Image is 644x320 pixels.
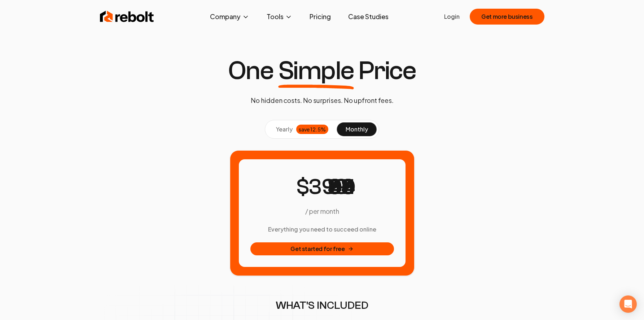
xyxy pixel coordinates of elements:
[304,9,337,24] a: Pricing
[619,295,637,313] div: Open Intercom Messenger
[346,125,368,133] span: monthly
[337,122,377,136] button: monthly
[218,299,426,312] h2: WHAT'S INCLUDED
[444,12,460,21] a: Login
[276,125,293,134] span: yearly
[470,9,544,25] button: Get more business
[278,58,354,84] span: Simple
[342,9,394,24] a: Case Studies
[228,58,416,84] h1: One Price
[251,95,394,105] p: No hidden costs. No surprises. No upfront fees.
[305,206,339,216] p: / per month
[267,122,337,136] button: yearlysave 12.5%
[204,9,255,24] button: Company
[296,125,328,134] div: save 12.5%
[261,9,298,24] button: Tools
[250,242,394,255] button: Get started for free
[100,9,154,24] img: Rebolt Logo
[250,225,394,234] h3: Everything you need to succeed online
